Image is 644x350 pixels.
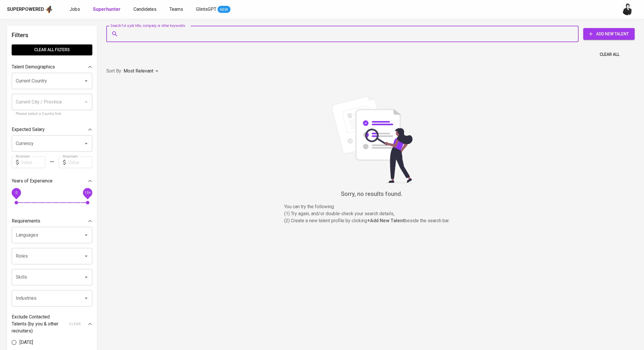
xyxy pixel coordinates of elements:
[84,191,91,195] span: 10+
[600,51,619,58] span: Clear All
[12,61,92,73] div: Talent Demographics
[16,111,88,117] p: Please select a Country first
[16,46,88,54] span: Clear All filters
[12,124,92,135] div: Expected Salary
[106,68,121,75] p: Sort By
[45,5,53,14] img: app logo
[284,217,459,224] p: (2) Create a new talent profile by clicking beside the search bar.
[93,6,121,12] b: Superhunter
[12,313,92,335] div: Exclude Contacted Talents (by you & other recruiters)clear
[12,30,92,40] h6: Filters
[70,6,81,13] a: Jobs
[12,218,40,225] p: Requirements
[82,231,90,239] button: Open
[133,6,157,12] span: Candidates
[133,6,158,13] a: Candidates
[588,30,630,38] span: Add New Talent
[12,313,65,335] p: Exclude Contacted Talents (by you & other recruiters)
[21,156,45,168] input: Value
[82,294,90,302] button: Open
[93,6,122,13] a: Superhunter
[12,126,45,133] p: Expected Salary
[12,215,92,227] div: Requirements
[20,339,33,346] span: [DATE]
[622,4,633,15] img: medwi@glints.com
[7,6,44,13] div: Superpowered
[12,63,55,70] p: Talent Demographics
[124,66,160,77] div: Most Relevant
[169,6,184,13] a: Teams
[169,6,183,12] span: Teams
[82,273,90,281] button: Open
[7,5,53,14] a: Superpoweredapp logo
[583,28,635,40] button: Add New Talent
[284,210,459,217] p: (1) Try again, and/or double-check your search details,
[15,191,17,195] span: 0
[597,49,622,60] button: Clear All
[82,252,90,260] button: Open
[328,95,416,183] img: file_searching.svg
[196,6,230,13] a: GlintsGPT NEW
[12,175,92,187] div: Years of Experience
[12,177,53,185] p: Years of Experience
[284,203,459,210] p: You can try the following :
[82,139,90,148] button: Open
[82,77,90,85] button: Open
[367,218,405,223] b: + Add New Talent
[12,44,92,55] button: Clear All filters
[106,189,637,199] h6: Sorry, no results found.
[196,6,216,12] span: GlintsGPT
[70,6,80,12] span: Jobs
[218,7,230,13] span: NEW
[124,68,153,75] p: Most Relevant
[68,156,92,168] input: Value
